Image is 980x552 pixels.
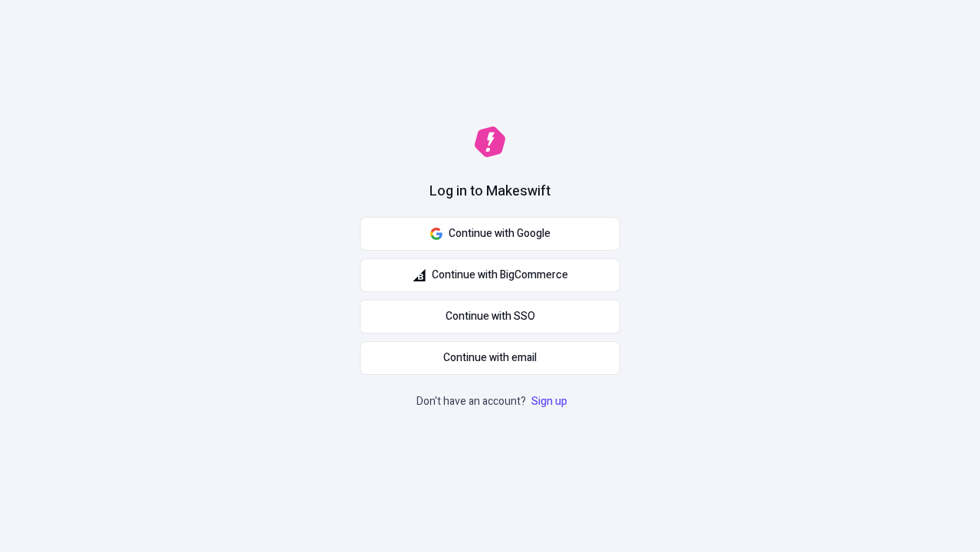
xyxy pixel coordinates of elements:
a: Sign up [528,393,570,409]
span: Continue with email [443,350,537,366]
a: Continue with SSO [360,300,620,333]
span: Continue with Google [449,225,550,242]
button: Continue with email [360,341,620,375]
span: Continue with BigCommerce [432,267,568,284]
button: Continue with BigCommerce [360,258,620,292]
p: Don't have an account? [416,393,570,410]
button: Continue with Google [360,217,620,251]
h1: Log in to Makeswift [430,182,550,202]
